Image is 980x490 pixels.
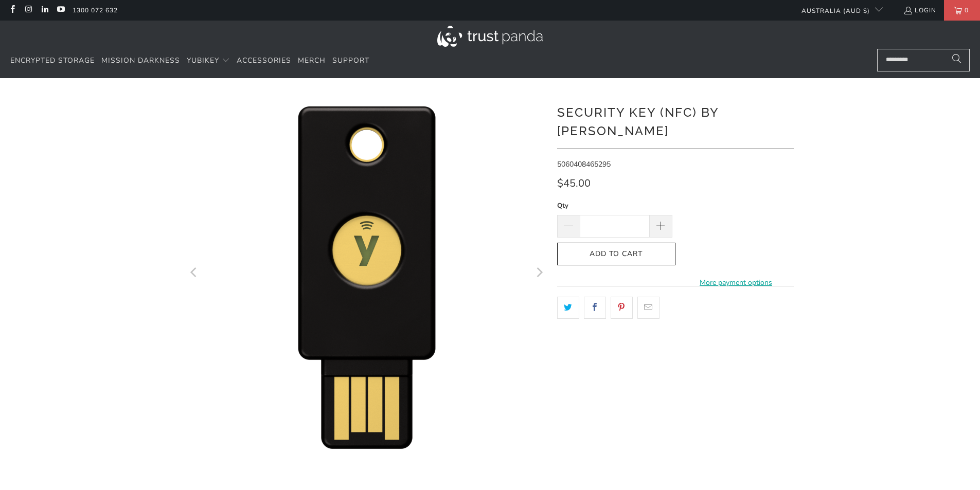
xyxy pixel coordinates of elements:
span: Mission Darkness [101,56,180,65]
a: Trust Panda Australia on Facebook [8,6,16,14]
span: YubiKey [187,56,219,65]
span: Support [332,56,369,65]
nav: Translation missing: en.navigation.header.main_nav [10,49,369,73]
a: Share this on Facebook [584,297,606,318]
a: 1300 072 632 [73,5,118,16]
img: Security Key (NFC) by Yubico - Trust Panda [187,94,547,453]
button: Previous [186,94,203,453]
button: Next [531,94,547,453]
a: Share this on Pinterest [611,297,633,318]
button: Search [944,49,970,71]
a: Trust Panda Australia on Instagram [24,6,32,14]
summary: YubiKey [187,49,230,73]
a: Trust Panda Australia on YouTube [56,6,65,14]
a: Mission Darkness [101,49,180,73]
label: Qty [557,200,672,211]
span: Add to Cart [568,250,665,259]
span: Merch [298,56,326,65]
input: Search... [877,49,970,71]
a: More payment options [679,277,794,288]
a: Support [332,49,369,73]
a: Share this on Twitter [557,297,579,318]
button: Add to Cart [557,243,675,266]
a: Login [903,5,936,16]
a: Encrypted Storage [10,49,95,73]
span: 5060408465295 [557,159,611,169]
img: Trust Panda Australia [437,26,543,47]
h1: Security Key (NFC) by [PERSON_NAME] [557,101,794,140]
a: Trust Panda Australia on LinkedIn [40,6,49,14]
a: Merch [298,49,326,73]
span: Accessories [237,56,291,65]
a: Accessories [237,49,291,73]
span: Encrypted Storage [10,56,95,65]
span: $45.00 [557,176,591,190]
a: Email this to a friend [637,297,660,318]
